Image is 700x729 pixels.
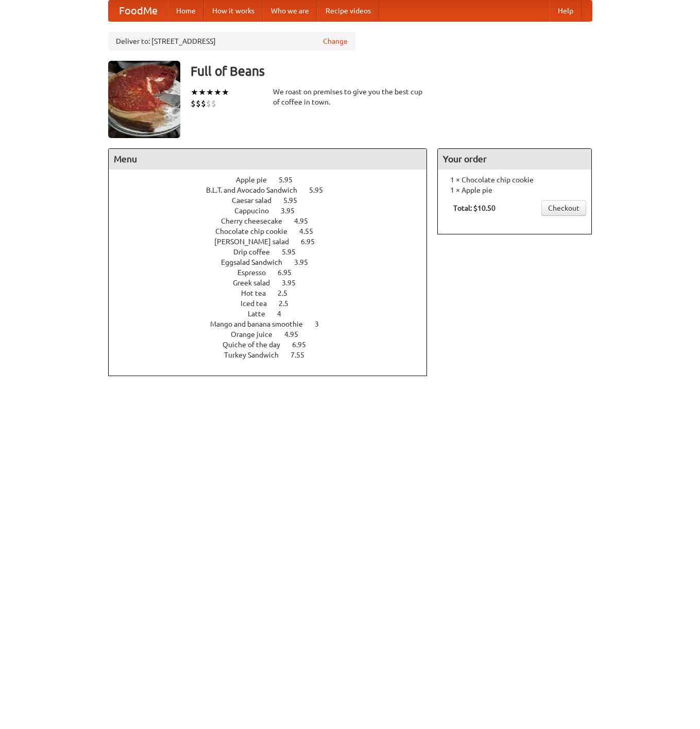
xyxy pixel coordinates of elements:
[232,196,282,205] span: Caesar salad
[282,248,306,256] span: 5.95
[301,238,325,246] span: 6.95
[221,217,293,225] span: Cherry cheesecake
[443,175,586,185] li: 1 × Chocolate chip cookie
[278,289,298,297] span: 2.5
[214,238,334,246] a: [PERSON_NAME] salad 6.95
[214,87,221,98] li: ★
[211,98,216,109] li: $
[231,330,283,338] span: Orange juice
[438,149,591,169] h4: Your order
[206,186,342,194] a: B.L.T. and Avocado Sandwich 5.95
[223,341,291,349] span: Quiche of the day
[201,98,206,109] li: $
[294,258,318,266] span: 3.95
[282,279,306,287] span: 3.95
[309,186,333,194] span: 5.95
[206,186,308,194] span: B.L.T. and Avocado Sandwich
[206,98,211,109] li: $
[237,268,276,277] span: Espresso
[233,248,280,256] span: Drip coffee
[224,351,289,359] span: Turkey Sandwich
[299,227,323,235] span: 4.55
[277,310,292,318] span: 4
[317,1,379,21] a: Recipe videos
[236,176,312,184] a: Apple pie 5.95
[443,185,586,195] li: 1 × Apple pie
[273,87,428,107] div: We roast on premises to give you the best cup of coffee in town.
[221,258,327,266] a: Eggsalad Sandwich 3.95
[109,1,168,21] a: FoodMe
[241,289,306,297] a: Hot tea 2.5
[248,310,300,318] a: Latte 4
[191,87,198,98] li: ★
[284,330,309,338] span: 4.95
[232,196,316,205] a: Caesar salad 5.95
[291,351,315,359] span: 7.55
[224,351,323,359] a: Turkey Sandwich 7.55
[263,1,317,21] a: Who we are
[453,204,496,212] b: Total: $10.50
[221,87,229,98] li: ★
[278,268,302,277] span: 6.95
[221,258,293,266] span: Eggsalad Sandwich
[108,32,355,50] div: Deliver to: [STREET_ADDRESS]
[221,217,327,225] a: Cherry cheesecake 4.95
[233,279,315,287] a: Greek salad 3.95
[234,207,314,215] a: Cappucino 3.95
[281,207,305,215] span: 3.95
[215,227,332,235] a: Chocolate chip cookie 4.55
[168,1,204,21] a: Home
[214,238,299,246] span: [PERSON_NAME] salad
[196,98,201,109] li: $
[204,1,263,21] a: How it works
[191,61,592,81] h3: Full of Beans
[108,61,180,138] img: angular.jpg
[215,227,298,235] span: Chocolate chip cookie
[234,207,279,215] span: Cappucino
[206,87,214,98] li: ★
[241,299,277,308] span: Iced tea
[237,268,311,277] a: Espresso 6.95
[248,310,276,318] span: Latte
[210,320,313,328] span: Mango and banana smoothie
[210,320,338,328] a: Mango and banana smoothie 3
[541,200,586,216] a: Checkout
[279,176,303,184] span: 5.95
[233,279,280,287] span: Greek salad
[241,289,276,297] span: Hot tea
[231,330,317,338] a: Orange juice 4.95
[315,320,329,328] span: 3
[191,98,196,109] li: $
[279,299,299,308] span: 2.5
[294,217,318,225] span: 4.95
[109,149,427,169] h4: Menu
[283,196,308,205] span: 5.95
[223,341,325,349] a: Quiche of the day 6.95
[233,248,315,256] a: Drip coffee 5.95
[198,87,206,98] li: ★
[236,176,277,184] span: Apple pie
[241,299,308,308] a: Iced tea 2.5
[292,341,316,349] span: 6.95
[323,36,348,46] a: Change
[550,1,582,21] a: Help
